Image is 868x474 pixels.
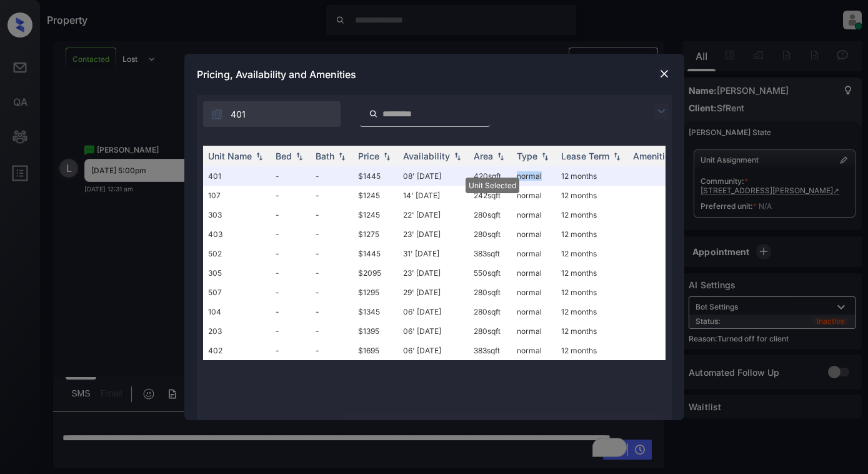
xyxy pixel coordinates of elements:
img: sorting [539,152,551,161]
td: 06' [DATE] [398,341,469,360]
td: - [271,302,311,321]
td: 303 [203,205,271,224]
td: 107 [203,186,271,205]
td: - [311,244,353,263]
td: 280 sqft [469,205,512,224]
td: normal [512,263,556,283]
td: $1695 [353,341,398,360]
td: normal [512,166,556,186]
td: 12 months [556,186,628,205]
td: 383 sqft [469,244,512,263]
td: 104 [203,302,271,321]
td: $1245 [353,205,398,224]
img: sorting [494,152,507,161]
img: sorting [336,152,348,161]
td: 280 sqft [469,302,512,321]
td: 12 months [556,283,628,302]
td: 401 [203,166,271,186]
td: 12 months [556,302,628,321]
td: $1245 [353,186,398,205]
td: 06' [DATE] [398,321,469,341]
td: - [271,224,311,244]
td: $2095 [353,263,398,283]
td: 08' [DATE] [398,166,469,186]
td: normal [512,244,556,263]
img: close [658,68,671,80]
td: 305 [203,263,271,283]
td: - [311,224,353,244]
td: normal [512,302,556,321]
div: Bed [276,151,292,161]
td: 23' [DATE] [398,224,469,244]
td: 280 sqft [469,224,512,244]
td: 14' [DATE] [398,186,469,205]
td: 12 months [556,224,628,244]
td: - [311,341,353,360]
div: Availability [403,151,450,161]
td: 507 [203,283,271,302]
td: 12 months [556,263,628,283]
td: 242 sqft [469,186,512,205]
td: 22' [DATE] [398,205,469,224]
div: Type [517,151,537,161]
td: $1275 [353,224,398,244]
div: Unit Name [208,151,252,161]
td: 550 sqft [469,263,512,283]
td: - [311,283,353,302]
td: 402 [203,341,271,360]
td: - [271,244,311,263]
td: normal [512,321,556,341]
td: 12 months [556,244,628,263]
td: - [271,186,311,205]
td: $1445 [353,244,398,263]
div: Area [474,151,493,161]
div: Price [358,151,379,161]
td: 12 months [556,205,628,224]
td: 383 sqft [469,341,512,360]
td: 280 sqft [469,321,512,341]
td: 403 [203,224,271,244]
td: normal [512,186,556,205]
td: 502 [203,244,271,263]
img: icon-zuma [211,108,223,121]
td: - [271,166,311,186]
td: 12 months [556,166,628,186]
td: 23' [DATE] [398,263,469,283]
img: icon-zuma [654,104,669,119]
td: - [311,186,353,205]
td: - [271,283,311,302]
td: - [311,205,353,224]
td: - [311,302,353,321]
td: 280 sqft [469,283,512,302]
td: 31' [DATE] [398,244,469,263]
div: Lease Term [561,151,609,161]
td: - [271,341,311,360]
td: 420 sqft [469,166,512,186]
td: normal [512,341,556,360]
td: normal [512,205,556,224]
td: $1395 [353,321,398,341]
td: - [271,263,311,283]
td: 12 months [556,321,628,341]
td: normal [512,283,556,302]
img: sorting [451,152,464,161]
div: Pricing, Availability and Amenities [184,54,684,95]
td: 06' [DATE] [398,302,469,321]
td: 203 [203,321,271,341]
td: $1295 [353,283,398,302]
img: icon-zuma [369,108,378,119]
td: - [311,166,353,186]
div: Amenities [633,151,675,161]
td: 29' [DATE] [398,283,469,302]
img: sorting [293,152,306,161]
td: 12 months [556,341,628,360]
td: - [311,321,353,341]
td: normal [512,224,556,244]
span: 401 [231,108,246,121]
img: sorting [253,152,266,161]
div: Bath [316,151,334,161]
td: $1445 [353,166,398,186]
img: sorting [381,152,393,161]
td: - [271,321,311,341]
img: sorting [611,152,623,161]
